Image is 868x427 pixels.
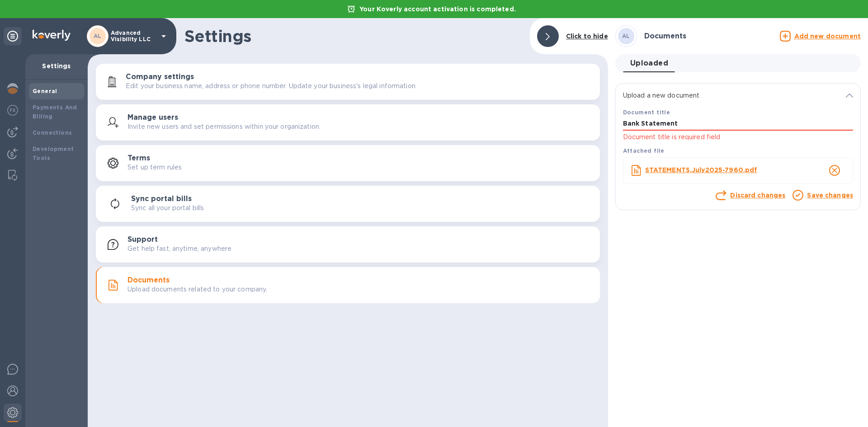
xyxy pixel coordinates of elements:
[126,81,417,91] p: Edit your business name, address or phone number. Update your business's legal information.
[824,160,845,181] button: close
[630,57,669,70] span: Uploaded
[4,27,22,45] div: Unpin categories
[33,145,74,161] b: Development Tools
[566,33,608,40] b: Click to hide
[33,88,57,94] b: General
[131,203,204,213] p: Sync all your portal bills
[127,285,267,294] p: Upload documents related to your company.
[644,32,686,41] h3: Documents
[623,132,853,142] p: Document title is required field
[96,267,600,303] button: DocumentsUpload documents related to your company.
[127,113,178,122] h3: Manage users
[126,73,194,81] h3: Company settings
[623,117,853,131] input: Enter a title for your document
[33,129,72,136] b: Connections
[33,61,80,70] p: Settings
[94,33,102,39] b: AL
[96,104,600,141] button: Manage usersInvite new users and set permissions within your organization.
[96,186,600,222] button: Sync portal billsSync all your portal bills
[111,30,156,42] p: Advanced Visibility LLC
[131,195,192,203] h3: Sync portal bills
[623,91,728,100] p: Upload a new document
[794,33,861,40] u: Add new document
[127,235,158,244] h3: Support
[127,244,231,253] p: Get help fast, anytime, anywhere
[184,27,523,46] h1: Settings
[33,104,77,120] b: Payments And Billing
[96,145,600,181] button: TermsSet up term rules
[96,226,600,263] button: SupportGet help fast, anytime, anywhere
[730,192,785,199] a: Discard changes
[355,5,520,14] p: Your Koverly account activation is completed.
[7,105,18,116] img: Foreign exchange
[127,276,170,285] h3: Documents
[623,109,670,116] b: Document title
[127,122,321,131] p: Invite new users and set permissions within your organization.
[127,163,182,172] p: Set up term rules
[623,147,665,154] b: Attached file
[622,33,630,39] b: AL
[807,192,853,199] a: Save changes
[96,64,600,100] button: Company settingsEdit your business name, address or phone number. Update your business's legal in...
[645,166,758,174] b: STATEMENTS,July2025-7960.pdf
[33,30,71,41] img: Logo
[127,154,150,163] h3: Terms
